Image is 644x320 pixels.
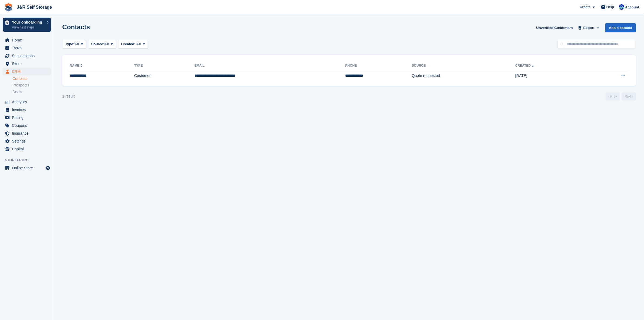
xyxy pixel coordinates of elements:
nav: Page [605,92,637,101]
a: Add a contact [605,23,636,32]
span: CRM [12,68,44,75]
a: menu [3,145,51,153]
a: Contacts [12,76,51,81]
span: Help [606,4,614,10]
span: Online Store [12,164,44,172]
th: Type [134,62,194,70]
a: Next [622,92,636,101]
span: Capital [12,145,44,153]
span: All [104,41,109,47]
th: Email [194,62,345,70]
a: menu [3,164,51,172]
span: Storefront [5,157,54,163]
a: menu [3,137,51,145]
a: menu [3,36,51,44]
button: Created: All [118,40,148,49]
a: Preview store [45,165,51,171]
a: menu [3,98,51,106]
h1: Contacts [62,23,90,31]
span: Create [580,4,590,10]
a: Name [70,64,84,67]
a: menu [3,52,51,60]
a: Previous [606,92,620,101]
p: View next steps [12,25,44,30]
span: Type: [65,41,74,47]
span: Deals [12,89,22,95]
span: Pricing [12,114,44,121]
td: [DATE] [515,70,588,82]
a: menu [3,68,51,75]
img: Steve Revell [619,4,624,10]
span: Prospects [12,83,29,88]
span: Source: [91,41,104,47]
span: Home [12,36,44,44]
span: Sites [12,60,44,67]
img: stora-icon-8386f47178a22dfd0bd8f6a31ec36ba5ce8667c1dd55bd0f319d3a0aa187defe.svg [4,3,12,11]
a: Your onboarding View next steps [3,18,51,32]
a: menu [3,60,51,67]
span: Invoices [12,106,44,114]
span: All [74,41,79,47]
a: Deals [12,89,51,95]
a: menu [3,106,51,114]
span: Analytics [12,98,44,106]
span: Account [625,5,639,10]
a: menu [3,122,51,129]
span: Insurance [12,130,44,137]
th: Source [412,62,515,70]
span: Settings [12,137,44,145]
p: Your onboarding [12,20,44,24]
span: Coupons [12,122,44,129]
button: Export [577,23,601,32]
a: Prospects [12,82,51,88]
button: Source: All [88,40,116,49]
span: Subscriptions [12,52,44,60]
a: menu [3,44,51,52]
a: J&R Self Storage [15,3,54,12]
span: Created: [121,42,136,46]
a: Created [515,64,535,67]
button: Type: All [62,40,86,49]
a: Unverified Customers [534,23,575,32]
td: Customer [134,70,194,82]
td: Quote requested [412,70,515,82]
span: Tasks [12,44,44,52]
span: All [136,42,141,46]
th: Phone [345,62,412,70]
div: 1 result [62,93,75,99]
span: Export [583,25,595,31]
a: menu [3,114,51,121]
a: menu [3,130,51,137]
